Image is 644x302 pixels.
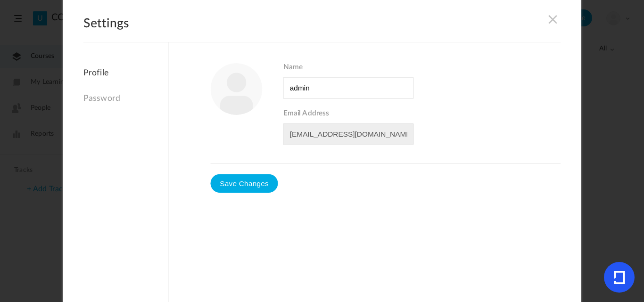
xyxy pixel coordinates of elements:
a: Password [83,88,168,108]
button: Save Changes [211,174,278,193]
span: Email Address [283,109,561,118]
input: Name [283,77,414,98]
h2: Settings [83,16,561,42]
a: Profile [83,68,168,83]
input: Email Address [283,123,414,145]
img: user-image.png [211,63,263,115]
span: Name [283,63,561,72]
